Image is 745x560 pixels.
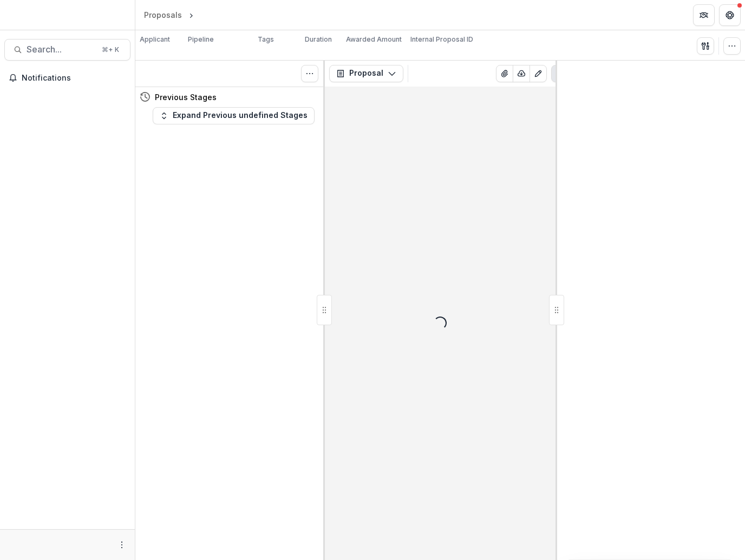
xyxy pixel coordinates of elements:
p: Tags [258,35,274,44]
button: Expand Previous undefined Stages [153,107,315,124]
button: Edit as form [530,65,547,82]
span: Notifications [22,74,126,83]
button: Notifications [4,69,130,87]
div: ⌘ + K [100,44,121,56]
p: Applicant [140,35,170,44]
nav: breadcrumb [140,7,242,23]
p: Pipeline [188,35,214,44]
button: Get Help [719,4,741,26]
button: Search... [4,39,130,61]
button: More [115,538,128,551]
button: Plaintext view [551,65,568,82]
button: View Attached Files [496,65,513,82]
button: Partners [693,4,715,26]
a: Proposals [140,7,186,23]
p: Awarded Amount [346,35,402,44]
span: Search... [27,44,95,55]
h4: Previous Stages [155,91,217,103]
p: Duration [305,35,332,44]
button: Toggle View Cancelled Tasks [301,65,318,82]
p: Internal Proposal ID [410,35,473,44]
div: Proposals [144,9,182,21]
button: Proposal [329,65,403,82]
